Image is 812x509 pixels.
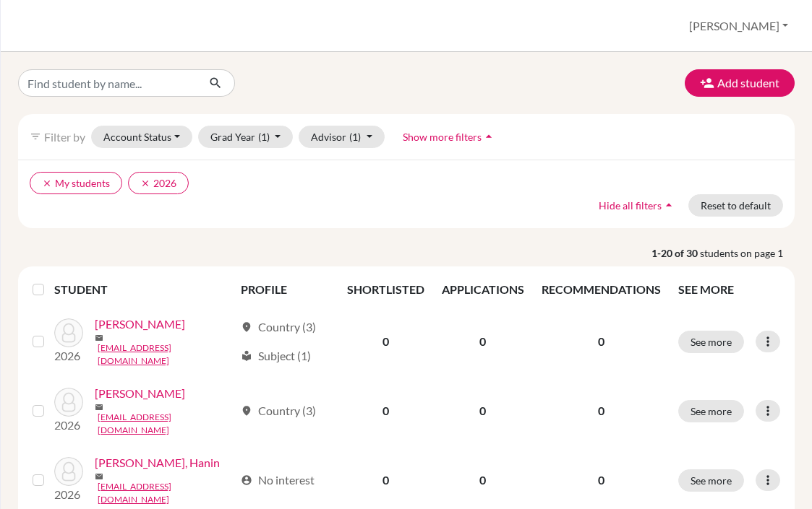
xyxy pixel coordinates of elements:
a: [PERSON_NAME] [95,385,185,402]
i: arrow_drop_up [482,129,496,144]
span: mail [95,403,103,412]
td: 0 [433,376,533,445]
span: students on page 1 [700,245,795,261]
td: 0 [433,307,533,376]
button: See more [678,400,744,422]
button: [PERSON_NAME] [683,12,795,40]
p: 0 [542,471,661,489]
img: Al Abri, Hanin [54,457,83,486]
td: 0 [338,307,433,376]
i: filter_list [30,131,41,142]
th: SEE MORE [670,272,789,307]
span: mail [95,472,103,481]
span: (1) [349,131,361,143]
span: Show more filters [403,131,482,143]
a: [PERSON_NAME], Hanin [95,454,220,471]
button: Advisor(1) [299,126,385,148]
div: Country (3) [241,318,316,336]
p: 2026 [54,417,83,434]
a: [EMAIL_ADDRESS][DOMAIN_NAME] [98,411,235,437]
img: ahmed, adam [54,388,83,417]
button: clear2026 [128,172,189,194]
button: Reset to default [688,194,783,217]
a: [EMAIL_ADDRESS][DOMAIN_NAME] [98,341,235,367]
p: 0 [542,402,661,419]
p: 0 [542,333,661,350]
p: 2026 [54,486,83,503]
button: Hide all filtersarrow_drop_up [586,194,688,217]
i: clear [42,178,52,188]
span: (1) [258,131,270,143]
th: PROFILE [232,272,338,307]
button: Show more filtersarrow_drop_up [390,126,508,148]
div: Subject (1) [241,347,311,365]
button: See more [678,469,744,492]
button: Grad Year(1) [198,126,294,148]
span: local_library [241,350,252,362]
th: APPLICATIONS [433,272,533,307]
i: arrow_drop_up [662,198,676,212]
button: clearMy students [30,172,122,194]
a: [PERSON_NAME] [95,316,185,333]
span: account_circle [241,474,252,486]
a: [EMAIL_ADDRESS][DOMAIN_NAME] [98,480,235,506]
span: location_on [241,321,252,333]
th: STUDENT [54,272,233,307]
i: clear [140,178,150,188]
td: 0 [338,376,433,445]
span: Hide all filters [599,199,662,212]
button: Add student [685,69,795,97]
span: Filter by [44,130,85,144]
th: SHORTLISTED [338,272,433,307]
span: location_on [241,405,252,417]
img: Abassi, Skander [54,318,83,347]
div: No interest [241,471,315,489]
strong: 1-20 of 30 [651,245,700,261]
span: mail [95,334,103,342]
div: Country (3) [241,402,316,419]
button: Account Status [91,126,192,148]
button: See more [678,331,744,353]
p: 2026 [54,347,83,365]
input: Find student by name... [18,69,197,97]
th: RECOMMENDATIONS [533,272,670,307]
